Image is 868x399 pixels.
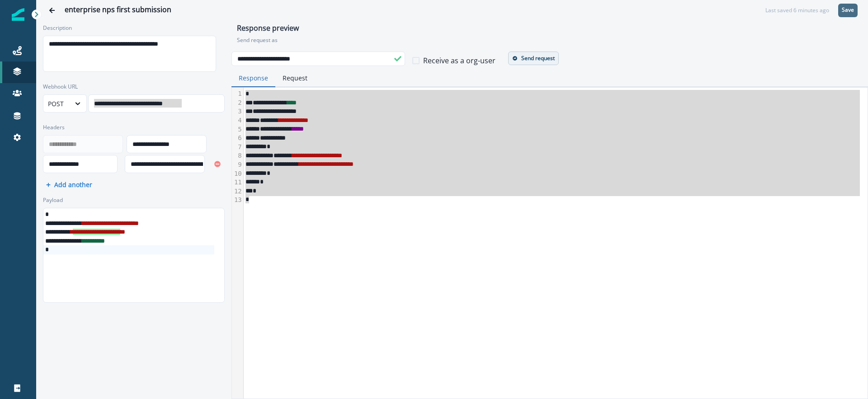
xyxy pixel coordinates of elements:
div: 2 [232,99,243,108]
div: 12 [232,187,243,196]
p: Save [842,7,854,13]
button: Response [231,70,275,87]
div: POST [48,99,66,108]
div: 5 [232,125,243,134]
button: Send request [508,52,559,65]
button: Go back [43,1,61,19]
label: Headers [43,123,219,131]
button: Request [275,70,315,87]
div: Last saved 6 minutes ago [765,6,829,14]
button: Add another [46,180,92,189]
div: 7 [232,143,243,152]
div: enterprise nps first submission [65,5,171,15]
div: 13 [232,196,243,205]
div: 10 [232,169,243,178]
div: 6 [232,134,243,143]
img: Inflection [12,8,24,21]
p: Send request as [237,36,863,44]
div: 1 [232,89,243,99]
button: Save [838,4,858,17]
p: Add another [54,180,92,189]
label: Description [43,24,219,32]
h1: Response preview [237,24,863,36]
div: 3 [232,107,243,116]
label: Webhook URL [43,83,219,91]
p: Receive as a org-user [423,55,495,66]
p: Send request [521,55,555,61]
div: 11 [232,178,243,187]
button: Remove [210,157,225,171]
div: 4 [232,116,243,125]
div: 8 [232,151,243,160]
label: Payload [43,196,219,204]
div: 9 [232,160,243,169]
